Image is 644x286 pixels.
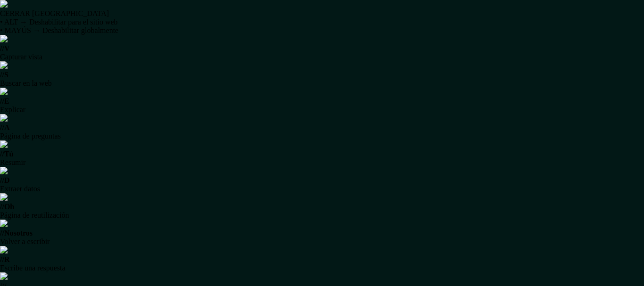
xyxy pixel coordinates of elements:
font: D [4,176,10,184]
font: R [4,255,10,263]
font: V [4,44,10,52]
font: E [4,97,9,105]
font: S [4,71,8,79]
font: A [4,123,10,131]
font: Tú [4,150,14,158]
font: Nosotros [4,229,33,237]
font: Oh [4,203,14,211]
